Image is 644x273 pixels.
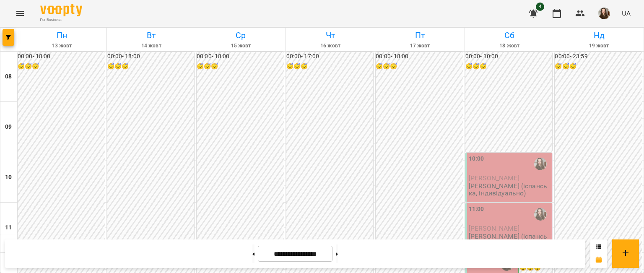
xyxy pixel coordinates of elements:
[18,42,105,50] h6: 13 жовт
[469,205,484,214] label: 11:00
[18,29,105,42] h6: Пн
[376,62,463,71] h6: 😴😴😴
[10,3,30,23] button: Menu
[618,5,634,21] button: UA
[107,62,195,71] h6: 😴😴😴
[536,3,544,11] span: 4
[18,52,105,61] h6: 00:00 - 18:00
[555,62,642,71] h6: 😴😴😴
[107,52,195,61] h6: 00:00 - 18:00
[286,62,374,71] h6: 😴😴😴
[376,52,463,61] h6: 00:00 - 18:00
[5,122,12,132] h6: 09
[465,62,553,71] h6: 😴😴😴
[466,29,553,42] h6: Сб
[598,8,610,19] img: f828951e34a2a7ae30fa923eeeaf7e77.jpg
[555,52,642,61] h6: 00:00 - 23:59
[377,29,463,42] h6: Пт
[40,4,82,16] img: Voopty Logo
[465,52,553,61] h6: 00:00 - 10:00
[469,182,551,197] p: [PERSON_NAME] (іспанська, індивідуально)
[197,29,284,42] h6: Ср
[287,42,374,50] h6: 16 жовт
[197,42,284,50] h6: 15 жовт
[377,42,463,50] h6: 17 жовт
[622,9,631,18] span: UA
[5,223,12,232] h6: 11
[5,173,12,182] h6: 10
[534,208,547,221] img: Гайдукевич Анна (і)
[286,52,374,61] h6: 00:00 - 17:00
[18,62,105,71] h6: 😴😴😴
[108,29,195,42] h6: Вт
[469,174,519,182] span: [PERSON_NAME]
[287,29,374,42] h6: Чт
[40,17,82,23] span: For Business
[108,42,195,50] h6: 14 жовт
[469,233,551,247] p: [PERSON_NAME] (іспанська, індивідуально)
[469,224,519,232] span: [PERSON_NAME]
[556,29,642,42] h6: Нд
[466,42,553,50] h6: 18 жовт
[469,154,484,164] label: 10:00
[197,52,284,61] h6: 00:00 - 18:00
[556,42,642,50] h6: 19 жовт
[5,72,12,81] h6: 08
[534,158,547,170] img: Гайдукевич Анна (і)
[197,62,284,71] h6: 😴😴😴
